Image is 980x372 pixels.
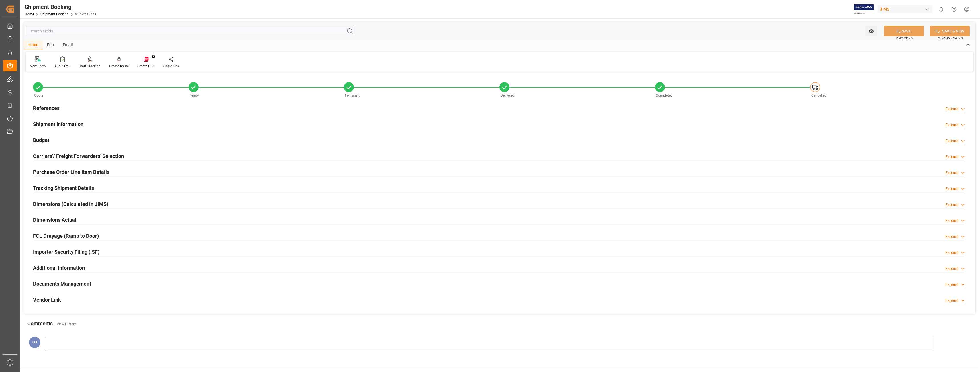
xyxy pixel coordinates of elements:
div: Expand [945,202,959,208]
span: Delivered [501,93,514,97]
span: In-Transit [345,93,360,97]
h2: Importer Security Filing (ISF) [33,248,99,256]
div: Expand [945,106,959,112]
h2: Additional Information [33,264,85,272]
span: Ctrl/CMD + Shift + S [938,36,963,40]
input: Search Fields [26,26,355,36]
a: Home [25,12,34,16]
img: Exertis%20JAM%20-%20Email%20Logo.jpg_1722504956.jpg [854,4,874,14]
h2: Dimensions (Calculated in JIMS) [33,200,108,208]
h2: Shipment Information [33,120,83,128]
div: Expand [945,122,959,128]
h2: Purchase Order Line Item Details [33,168,109,176]
button: SAVE & NEW [930,26,970,36]
div: Expand [945,170,959,176]
div: Create Route [109,64,129,69]
button: SAVE [884,26,924,36]
div: Expand [945,250,959,256]
span: Quote [34,93,43,97]
button: JIMS [878,4,935,15]
div: Email [58,40,77,50]
h2: Vendor Link [33,296,61,304]
h2: Dimensions Actual [33,216,76,224]
a: View History [57,322,76,326]
div: Expand [945,234,959,240]
div: Expand [945,154,959,160]
h2: Tracking Shipment Details [33,184,94,192]
h2: Budget [33,136,49,144]
div: Expand [945,218,959,224]
button: Help Center [948,3,960,16]
div: Expand [945,298,959,304]
span: Completed [656,93,673,97]
div: Expand [945,282,959,288]
div: Expand [945,138,959,144]
div: New Form [30,64,46,69]
span: Cancelled [811,93,826,97]
div: Audit Trail [54,64,70,69]
button: open menu [865,26,877,36]
div: Share Link [163,64,179,69]
div: Expand [945,266,959,272]
div: Expand [945,186,959,192]
div: Shipment Booking [25,3,96,11]
div: Edit [43,40,58,50]
a: Shipment Booking [40,12,69,16]
div: Start Tracking [79,64,101,69]
h2: Carriers'/ Freight Forwarders' Selection [33,152,124,160]
div: JIMS [878,5,932,13]
span: OJ [32,340,37,344]
h2: Comments [27,320,53,327]
span: Ready [189,93,199,97]
h2: References [33,104,60,112]
span: Ctrl/CMD + S [896,36,913,40]
h2: Documents Management [33,280,91,288]
h2: FCL Drayage (Ramp to Door) [33,232,99,240]
button: show 0 new notifications [935,3,948,16]
div: Home [23,40,43,50]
